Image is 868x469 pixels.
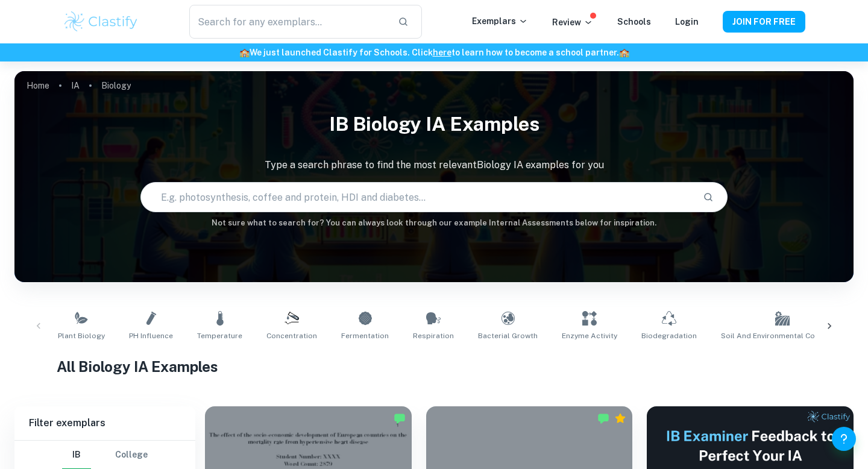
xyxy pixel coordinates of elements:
a: IA [71,77,80,94]
a: Schools [617,17,651,27]
h6: Filter exemplars [14,406,195,440]
span: 🏫 [239,48,250,57]
span: Enzyme Activity [562,330,617,341]
button: Help and Feedback [832,427,856,451]
h6: We just launched Clastify for Schools. Click to learn how to become a school partner. [2,46,866,59]
span: pH Influence [129,330,173,341]
a: Home [27,77,49,94]
input: Search for any exemplars... [189,5,388,39]
img: Marked [394,412,406,424]
span: 🏫 [619,48,629,57]
span: Temperature [197,330,242,341]
span: Bacterial Growth [478,330,538,341]
span: Fermentation [341,330,389,341]
div: Premium [614,412,626,424]
h1: IB Biology IA examples [14,105,854,143]
h1: All Biology IA Examples [57,356,812,377]
p: Type a search phrase to find the most relevant Biology IA examples for you [14,158,854,172]
p: Review [552,16,593,29]
a: Login [675,17,699,27]
a: here [433,48,451,57]
h6: Not sure what to search for? You can always look through our example Internal Assessments below f... [14,217,854,229]
span: Plant Biology [58,330,105,341]
span: Respiration [413,330,454,341]
img: Clastify logo [63,10,139,34]
img: Marked [597,412,609,424]
span: Soil and Environmental Conditions [721,330,844,341]
span: Concentration [266,330,317,341]
span: Biodegradation [641,330,697,341]
p: Biology [101,79,131,92]
p: Exemplars [472,14,528,28]
button: JOIN FOR FREE [723,11,805,33]
button: Search [698,187,719,207]
input: E.g. photosynthesis, coffee and protein, HDI and diabetes... [141,180,693,214]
